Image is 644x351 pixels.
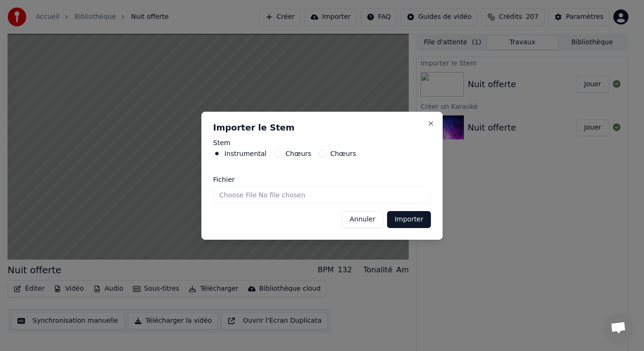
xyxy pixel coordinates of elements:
[213,176,431,183] label: Fichier
[224,150,267,157] label: Instrumental
[213,139,431,146] label: Stem
[213,123,431,132] h2: Importer le Stem
[330,150,356,157] label: Chœurs
[286,150,312,157] label: Chœurs
[387,211,431,228] button: Importer
[342,211,383,228] button: Annuler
